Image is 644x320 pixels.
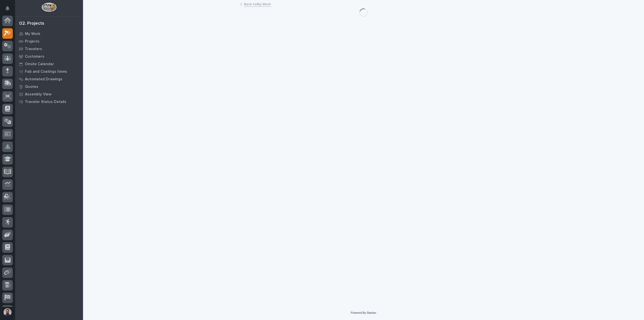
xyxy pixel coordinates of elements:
a: Fab and Coatings Items [15,68,83,75]
p: Assembly View [25,92,51,97]
button: users-avatar [2,307,13,317]
a: Quotes [15,83,83,90]
a: Travelers [15,45,83,53]
a: Automated Drawings [15,75,83,83]
p: Automated Drawings [25,77,62,82]
a: Powered By Stacker [351,311,376,314]
img: Workspace Logo [42,3,56,12]
p: Customers [25,54,44,59]
button: Notifications [2,3,13,14]
a: Back toMy Work [244,1,271,7]
p: My Work [25,32,40,36]
p: Quotes [25,85,38,89]
p: Onsite Calendar [25,62,54,66]
a: Projects [15,38,83,45]
p: Traveler Status Details [25,100,66,104]
p: Travelers [25,47,42,51]
div: Notifications [6,6,13,14]
a: My Work [15,30,83,38]
p: Projects [25,39,39,44]
p: Fab and Coatings Items [25,69,67,74]
div: 02. Projects [19,21,44,26]
a: Onsite Calendar [15,60,83,68]
a: Customers [15,53,83,60]
a: Traveler Status Details [15,98,83,105]
a: Assembly View [15,90,83,98]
